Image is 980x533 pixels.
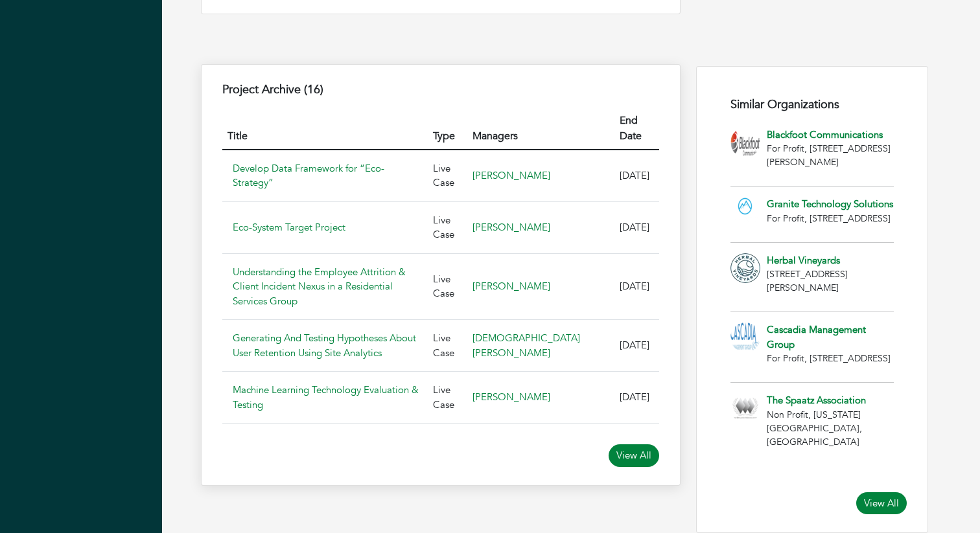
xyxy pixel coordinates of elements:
td: [DATE] [614,253,659,320]
a: [DEMOGRAPHIC_DATA][PERSON_NAME] [472,332,580,359]
th: Type [428,108,467,150]
img: Granite%20High%20Res.png [730,197,760,227]
img: unnamed%20(5).jpg [730,253,760,283]
th: End Date [614,108,659,150]
a: Blackfoot Communications [767,128,883,141]
td: Live Case [428,253,467,320]
a: View All [856,492,907,515]
a: Understanding the Employee Attrition & Client Incident Nexus in a Residential Services Group [233,266,406,308]
a: [PERSON_NAME] [472,221,550,234]
a: Cascadia Management Group [767,323,866,351]
a: [PERSON_NAME] [472,280,550,293]
p: Non Profit, [US_STATE][GEOGRAPHIC_DATA], [GEOGRAPHIC_DATA] [767,408,894,449]
td: [DATE] [614,320,659,372]
a: Granite Technology Solutions [767,198,893,210]
p: For Profit, [STREET_ADDRESS][PERSON_NAME] [767,142,894,169]
a: Eco-System Target Project [233,221,345,234]
h4: Similar Organizations [730,98,894,112]
h4: Project Archive (16) [222,83,659,97]
th: Managers [467,108,614,150]
a: Herbal Vineyards [767,254,840,267]
td: [DATE] [614,201,659,253]
td: [DATE] [614,372,659,424]
td: Live Case [428,201,467,253]
a: Machine Learning Technology Evaluation & Testing [233,383,419,411]
td: [DATE] [614,150,659,202]
a: [PERSON_NAME] [472,391,550,403]
th: Title [222,108,428,150]
img: BC%20Logo_Horizontal_Full%20Color.png [730,128,760,157]
td: Live Case [428,320,467,372]
a: [PERSON_NAME] [472,169,550,182]
a: View All [609,444,659,467]
img: Cascadia_Logo_FINAL_Color%20(1).png [730,323,760,352]
a: Develop Data Framework for “Eco-Strategy” [233,162,384,190]
td: Live Case [428,150,467,202]
td: Live Case [428,372,467,424]
img: TSA%20Logo%20with%20Subtitle%20-%20PNG.png [730,393,760,423]
p: For Profit, [STREET_ADDRESS] [767,352,894,365]
p: For Profit, [STREET_ADDRESS] [767,212,893,225]
a: The Spaatz Association [767,394,866,407]
p: [STREET_ADDRESS][PERSON_NAME] [767,267,894,295]
a: Generating And Testing Hypotheses About User Retention Using Site Analytics [233,332,416,359]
